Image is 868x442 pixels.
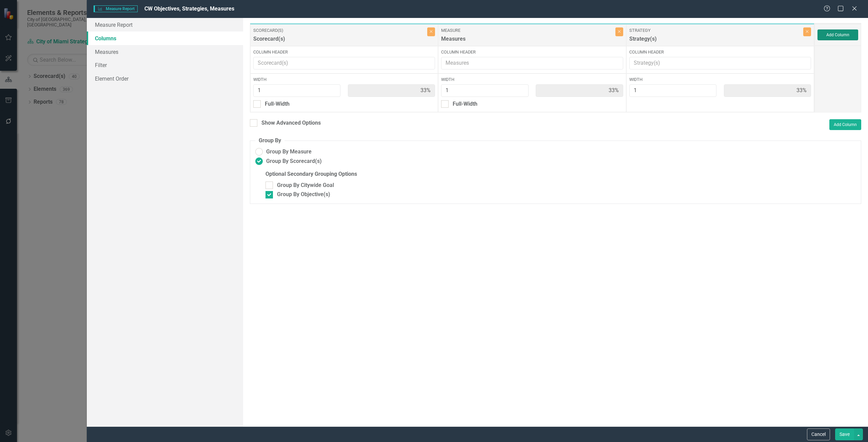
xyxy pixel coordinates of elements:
[87,45,243,59] a: Measures
[629,49,811,55] label: Column Header
[441,49,623,55] label: Column Header
[277,182,334,189] div: Group By Citywide Goal
[629,57,811,69] input: Strategy(s)
[277,191,330,198] div: Group By Objective(s)
[441,27,613,34] label: Measure
[261,119,321,127] div: Show Advanced Options
[253,77,435,83] label: Width
[255,137,284,145] legend: Group By
[265,170,856,178] label: Optional Secondary Grouping Options
[87,31,243,45] a: Columns
[835,428,854,440] button: Save
[266,157,322,165] span: Group By Scorecard(s)
[94,5,138,12] span: Measure Report
[829,119,861,130] button: Add Column
[253,84,340,97] input: Column Width
[87,18,243,31] a: Measure Report
[265,100,290,108] div: Full-Width
[87,58,243,72] a: Filter
[629,27,802,34] label: Strategy
[453,100,477,108] div: Full-Width
[253,27,426,34] label: Scorecard(s)
[629,84,716,97] input: Column Width
[253,57,435,69] input: Scorecard(s)
[629,35,802,46] div: Strategy(s)
[144,5,234,12] span: CW Objectives, Strategies, Measures
[817,29,858,40] button: Add Column
[253,35,426,46] div: Scorecard(s)
[266,148,312,156] span: Group By Measure
[629,77,811,83] label: Width
[441,84,528,97] input: Column Width
[441,77,623,83] label: Width
[441,35,613,46] div: Measures
[807,428,830,440] button: Cancel
[87,72,243,85] a: Element Order
[441,57,623,69] input: Measures
[253,49,435,55] label: Column Header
